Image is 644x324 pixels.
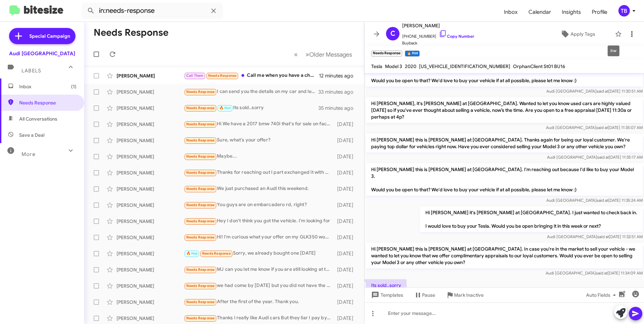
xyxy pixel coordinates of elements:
div: Sure, what's your offer? [184,136,334,144]
span: said at [597,234,609,239]
div: [PERSON_NAME] [117,283,184,289]
span: said at [597,155,609,160]
span: Audi [GEOGRAPHIC_DATA] [DATE] 11:35:07 AM [546,125,643,130]
input: Search [82,3,223,19]
a: Special Campaign [9,28,75,44]
span: 🔥 Hot [186,251,198,256]
p: Hi [PERSON_NAME] it's [PERSON_NAME] at [GEOGRAPHIC_DATA]. I just wanted to check back in. I would... [420,206,643,232]
div: [DATE] [334,186,359,192]
a: Calendar [523,2,556,22]
span: « [294,50,298,59]
div: You guys are on embarcadero rd, right? [184,201,334,209]
div: [DATE] [334,250,359,257]
span: said at [597,198,608,203]
div: Hi We have a 2017 bmw 740i that's for sale on facebook market right now My husbands number is [PH... [184,120,334,128]
span: More [22,151,35,157]
div: [DATE] [334,234,359,241]
h1: Needs Response [94,27,168,38]
div: [PERSON_NAME] [117,250,184,257]
div: [PERSON_NAME] [117,137,184,144]
nav: Page navigation example [290,47,356,61]
div: [PERSON_NAME] [117,105,184,111]
div: [PERSON_NAME] [117,153,184,160]
div: Maybe... [184,153,334,160]
div: [PERSON_NAME] [117,186,184,192]
p: Hi [PERSON_NAME], it's [PERSON_NAME] at [GEOGRAPHIC_DATA]. Wanted to let you know used cars are h... [366,97,643,123]
span: Older Messages [309,51,352,58]
span: said at [596,125,608,130]
div: [DATE] [334,283,359,289]
a: Insights [556,2,586,22]
span: said at [597,89,608,94]
span: Needs Response [19,99,76,106]
span: Special Campaign [29,33,70,39]
div: [PERSON_NAME] [117,299,184,305]
span: (1) [71,83,76,90]
div: [DATE] [334,266,359,273]
div: We just purchased an Audi this weekend. [184,185,334,193]
p: Hi [PERSON_NAME] this is [PERSON_NAME] at [GEOGRAPHIC_DATA]. Thanks again for being our loyal cus... [366,134,643,153]
span: C [390,28,395,39]
div: MJ can you let me know if you are still looking at this particular car? [184,266,334,273]
div: [PERSON_NAME] [117,315,184,322]
span: All Conversations [19,116,57,122]
small: Needs Response [371,51,402,57]
div: Thanks for reaching out I part exchanged it with Porsche Marin [184,169,334,176]
span: Mark Inactive [454,289,484,301]
div: Hi! I'm curious what your offer on my GLK350 would be? Happy holidays to you! [184,233,334,241]
div: [DATE] [334,315,359,322]
div: Its sold..sorry [184,104,318,112]
div: [PERSON_NAME] [117,121,184,128]
span: Needs Response [208,73,237,78]
div: [DATE] [334,137,359,144]
span: [PERSON_NAME] [402,22,474,30]
span: Audi [GEOGRAPHIC_DATA] [DATE] 11:35:24 AM [546,198,643,203]
span: Needs Response [186,154,215,159]
span: Call Them [186,73,204,78]
button: Pause [409,289,441,301]
div: [DATE] [334,202,359,208]
div: Hey I don't think you got the vehicle. I'm looking for [184,217,334,225]
span: OrphanClient St01 BU16 [513,63,565,69]
span: 🔥 Hot [219,106,231,110]
span: Apply Tags [571,28,595,40]
span: Needs Response [186,90,215,94]
span: [PHONE_NUMBER] [402,30,474,40]
span: Audi [GEOGRAPHIC_DATA] [DATE] 11:32:51 AM [547,234,643,239]
span: Needs Response [186,284,215,288]
button: Mark Inactive [441,289,489,301]
span: Needs Response [186,106,215,110]
div: [PERSON_NAME] [117,218,184,225]
div: Audi [GEOGRAPHIC_DATA] [9,50,75,57]
span: Needs Response [186,267,215,272]
button: Previous [290,47,302,61]
div: I can send you the details on my car and let me know what you're thinking. I'm not opposed to sel... [184,88,318,96]
small: 🔥 Hot [405,51,419,57]
button: Templates [364,289,409,301]
div: Thanks I really like Audi cars But they liar I pay by USD. But they give me spare tire Made in [G... [184,314,334,322]
div: [DATE] [334,169,359,176]
div: [PERSON_NAME] [117,266,184,273]
span: Needs Response [202,251,231,256]
span: Needs Response [186,138,215,142]
p: Its sold..sorry [366,279,407,291]
span: Tesla [371,63,382,69]
span: Audi [GEOGRAPHIC_DATA] [DATE] 11:30:51 AM [546,89,643,94]
div: [DATE] [334,153,359,160]
button: Auto Fields [581,289,624,301]
span: Model 3 [385,63,402,69]
span: Labels [22,68,41,74]
span: Inbox [19,83,76,90]
span: Needs Response [186,170,215,175]
div: [PERSON_NAME] [117,202,184,208]
a: Profile [586,2,613,22]
span: Audi [GEOGRAPHIC_DATA] [DATE] 11:34:09 AM [546,270,643,276]
div: [DATE] [334,121,359,128]
span: Needs Response [186,219,215,223]
div: 35 minutes ago [318,105,359,111]
span: Auto Fields [586,289,618,301]
span: said at [596,270,608,276]
span: Needs Response [186,300,215,304]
